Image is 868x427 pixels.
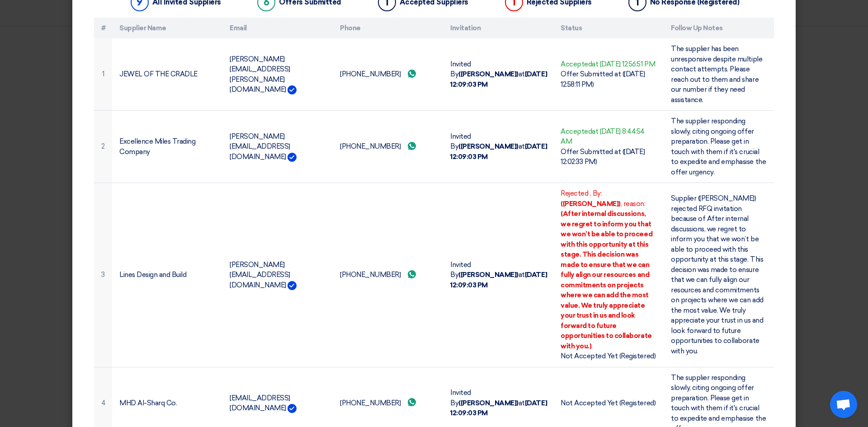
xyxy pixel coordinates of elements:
td: [PERSON_NAME][EMAIL_ADDRESS][PERSON_NAME][DOMAIN_NAME] [222,38,333,111]
td: [PHONE_NUMBER] [333,183,443,367]
td: [PERSON_NAME][EMAIL_ADDRESS][DOMAIN_NAME] [222,183,333,367]
span: Invited By at [450,261,547,289]
b: [DATE] 12:09:03 PM [450,70,547,89]
b: ([PERSON_NAME]) [561,200,621,208]
div: Accepted [561,127,656,147]
img: Verified Account [288,281,297,290]
span: at [DATE] 12:56:51 PM [592,60,655,68]
td: 1 [94,38,112,111]
span: Supplier ([PERSON_NAME]) rejected RFQ invitation because of After internal discussions, we regret... [671,194,764,355]
th: Status [553,18,664,39]
th: Follow Up Notes [664,18,774,39]
div: Not Accepted Yet (Registered) [561,398,656,408]
td: Lines Design and Build [112,183,222,367]
td: [PHONE_NUMBER] [333,111,443,183]
td: 3 [94,183,112,367]
span: at [DATE] 8:44:54 AM [561,127,645,146]
th: Invitation [443,18,553,39]
td: JEWEL OF THE CRADLE [112,38,222,111]
div: Accepted [561,59,656,70]
td: [PHONE_NUMBER] [333,38,443,111]
b: ([PERSON_NAME]) [458,271,519,279]
td: Excellence Miles Trading Company [112,111,222,183]
b: [DATE] 12:09:03 PM [450,142,547,161]
b: ([PERSON_NAME]) [458,70,519,78]
b: [DATE] 12:09:03 PM [450,271,547,289]
span: Invited By at [450,132,547,161]
b: ([PERSON_NAME]) [458,399,519,407]
span: The supplier has been unresponsive despite multiple contact attempts. Please reach out to them an... [671,45,762,104]
span: The supplier responding slowly, citing ongoing offer preparation. Please get in touch with them i... [671,117,766,176]
th: Supplier Name [112,18,222,39]
img: Verified Account [288,404,297,413]
div: Offer Submitted at ([DATE] 12:58:11 PM) [561,69,656,89]
th: Phone [333,18,443,39]
img: Verified Account [288,85,297,94]
b: ([PERSON_NAME]) [458,142,519,150]
span: Rejected [561,189,588,197]
b: (After internal discussions, we regret to inform you that we won’t be able to proceed with this o... [561,210,652,350]
img: Verified Account [288,153,297,162]
span: Invited By at [450,389,547,417]
span: , By: , reason: . [561,189,652,350]
th: # [94,18,112,39]
span: Invited By at [450,60,547,89]
div: Open chat [830,391,857,418]
div: Not Accepted Yet (Registered) [561,351,656,361]
td: [PERSON_NAME][EMAIL_ADDRESS][DOMAIN_NAME] [222,111,333,183]
td: 2 [94,111,112,183]
th: Email [222,18,333,39]
div: Offer Submitted at ([DATE] 12:02:33 PM) [561,147,656,167]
